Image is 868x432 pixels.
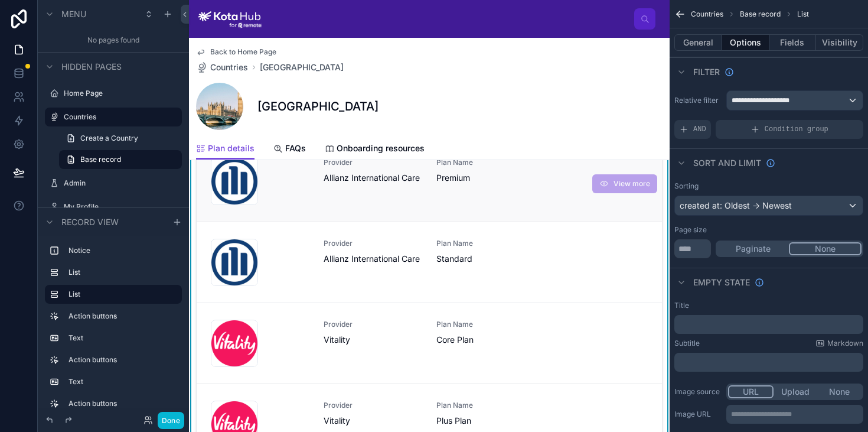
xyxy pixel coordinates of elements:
[68,246,177,255] label: Notice
[59,129,182,148] a: Create a Country
[80,155,121,164] span: Base record
[68,333,177,343] label: Text
[436,239,535,248] span: Plan Name
[726,405,863,424] div: scrollable content
[324,415,422,427] span: Vitality
[674,387,722,397] label: Image source
[674,225,707,235] label: Page size
[717,242,789,255] button: Paginate
[693,66,720,78] span: Filter
[208,142,254,154] span: Plan details
[722,34,769,51] button: Options
[817,385,862,398] button: None
[61,61,122,73] span: Hidden pages
[337,142,425,154] span: Onboarding resources
[273,138,306,161] a: FAQs
[80,134,138,143] span: Create a Country
[674,34,722,51] button: General
[271,17,634,21] div: scrollable content
[61,216,119,228] span: Record view
[325,138,425,161] a: Onboarding resources
[38,28,189,52] div: No pages found
[38,236,189,408] div: scrollable content
[64,112,175,122] label: Countries
[64,89,180,98] label: Home Page
[674,353,863,372] div: scrollable content
[436,253,535,265] span: Standard
[158,412,184,429] button: Done
[196,138,254,160] a: Plan details
[324,239,422,248] span: Provider
[64,202,180,212] label: My Profile
[693,277,750,288] span: Empty state
[210,47,276,57] span: Back to Home Page
[816,34,863,51] button: Visibility
[197,222,662,303] a: ProviderAllianz International CarePlan NameStandard
[260,61,344,73] a: [GEOGRAPHIC_DATA]
[693,125,706,134] span: AND
[61,8,86,20] span: Menu
[68,268,177,277] label: List
[198,9,262,28] img: App logo
[827,339,863,348] span: Markdown
[59,150,182,169] a: Base record
[324,172,422,184] span: Allianz International Care
[197,141,662,222] a: ProviderAllianz International CarePlan NamePremiumView more
[324,401,422,410] span: Provider
[674,301,689,310] label: Title
[68,355,177,365] label: Action buttons
[693,157,761,169] span: Sort And Limit
[196,47,276,57] a: Back to Home Page
[815,339,863,348] a: Markdown
[674,181,699,191] label: Sorting
[436,172,535,184] span: Premium
[324,253,422,265] span: Allianz International Care
[769,34,817,51] button: Fields
[436,415,535,427] span: Plus Plan
[436,158,535,167] span: Plan Name
[285,142,306,154] span: FAQs
[68,311,177,321] label: Action buttons
[68,377,177,386] label: Text
[765,125,828,134] span: Condition group
[789,242,862,255] button: None
[674,96,722,105] label: Relative filter
[675,196,863,215] div: created at: Oldest -> Newest
[691,9,723,19] span: Countries
[64,178,180,188] label: Admin
[210,61,248,73] span: Countries
[674,339,700,348] label: Subtitle
[436,401,535,410] span: Plan Name
[674,315,863,334] div: scrollable content
[728,385,774,398] button: URL
[674,410,722,419] label: Image URL
[257,98,378,115] h1: [GEOGRAPHIC_DATA]
[324,320,422,329] span: Provider
[774,385,818,398] button: Upload
[197,303,662,384] a: ProviderVitalityPlan NameCore Plan
[68,399,177,408] label: Action buttons
[324,158,422,167] span: Provider
[674,196,863,216] button: created at: Oldest -> Newest
[797,9,809,19] span: List
[324,334,422,346] span: Vitality
[196,61,248,73] a: Countries
[436,334,535,346] span: Core Plan
[740,9,781,19] span: Base record
[436,320,535,329] span: Plan Name
[68,290,172,299] label: List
